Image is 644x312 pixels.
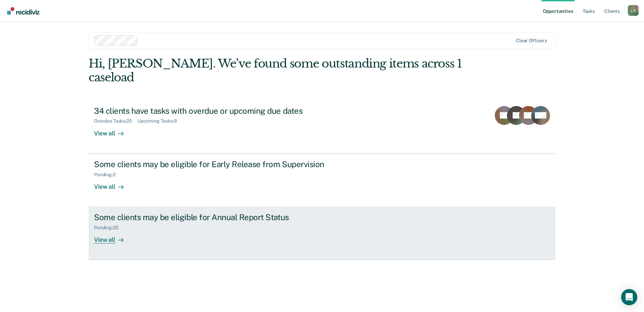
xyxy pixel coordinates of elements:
[137,118,182,124] div: Upcoming Tasks : 9
[628,5,639,16] button: Profile dropdown button
[7,7,39,15] img: Recidiviz
[94,106,330,116] div: 34 clients have tasks with overdue or upcoming due dates
[89,101,555,154] a: 34 clients have tasks with overdue or upcoming due datesOverdue Tasks:25Upcoming Tasks:9View all
[89,207,555,260] a: Some clients may be eligible for Annual Report StatusPending:22View all
[94,212,330,222] div: Some clients may be eligible for Annual Report Status
[94,231,132,244] div: View all
[94,124,132,137] div: View all
[94,118,137,124] div: Overdue Tasks : 25
[94,159,330,169] div: Some clients may be eligible for Early Release from Supervision
[516,38,547,44] div: Clear officers
[89,154,555,207] a: Some clients may be eligible for Early Release from SupervisionPending:2View all
[628,5,639,16] div: L S
[94,225,124,231] div: Pending : 22
[89,57,462,84] div: Hi, [PERSON_NAME]. We’ve found some outstanding items across 1 caseload
[621,289,637,305] div: Open Intercom Messenger
[94,177,132,190] div: View all
[94,172,121,178] div: Pending : 2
